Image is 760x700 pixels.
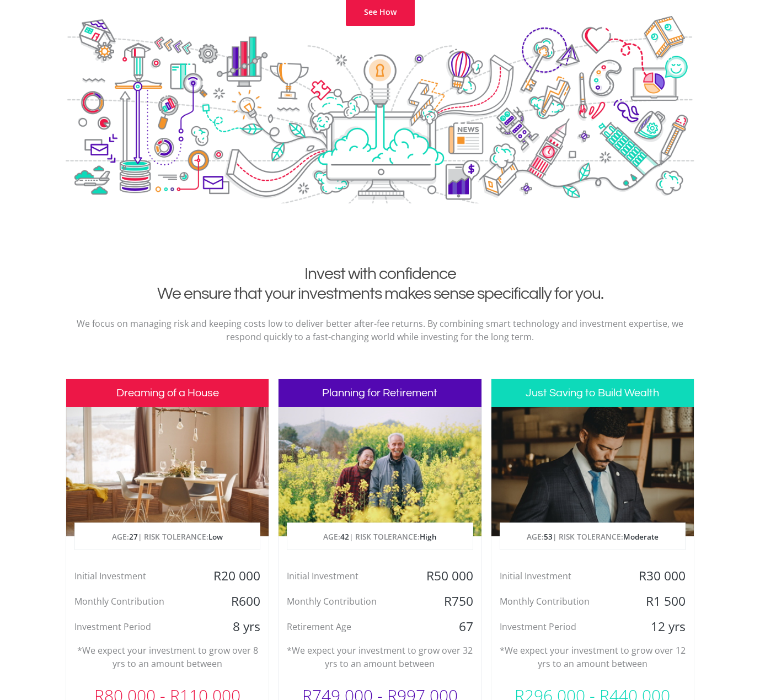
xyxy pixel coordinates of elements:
[491,379,694,407] h3: Just Saving to Build Wealth
[287,523,472,551] p: AGE: | RISK TOLERANCE:
[279,568,414,584] div: Initial Investment
[491,568,627,584] div: Initial Investment
[500,523,685,551] p: AGE: | RISK TOLERANCE:
[74,264,686,304] h2: Invest with confidence We ensure that your investments makes sense specifically for you.
[201,618,269,635] div: 8 yrs
[129,531,138,542] span: 27
[491,593,627,610] div: Monthly Contribution
[414,568,481,584] div: R50 000
[279,379,481,407] h3: Planning for Retirement
[414,618,481,635] div: 67
[287,644,473,670] p: *We expect your investment to grow over 32 yrs to an amount between
[420,531,437,542] span: High
[500,644,686,670] p: *We expect your investment to grow over 12 yrs to an amount between
[66,568,201,584] div: Initial Investment
[414,593,481,610] div: R750
[75,523,260,551] p: AGE: | RISK TOLERANCE:
[66,379,269,407] h3: Dreaming of a House
[201,568,269,584] div: R20 000
[74,317,686,343] p: We focus on managing risk and keeping costs low to deliver better after-fee returns. By combining...
[279,618,414,635] div: Retirement Age
[627,618,694,635] div: 12 yrs
[623,531,659,542] span: Moderate
[340,531,349,542] span: 42
[74,644,260,670] p: *We expect your investment to grow over 8 yrs to an amount between
[544,531,553,542] span: 53
[66,618,201,635] div: Investment Period
[627,568,694,584] div: R30 000
[208,531,223,542] span: Low
[66,593,201,610] div: Monthly Contribution
[627,593,694,610] div: R1 500
[491,618,627,635] div: Investment Period
[279,593,414,610] div: Monthly Contribution
[201,593,269,610] div: R600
